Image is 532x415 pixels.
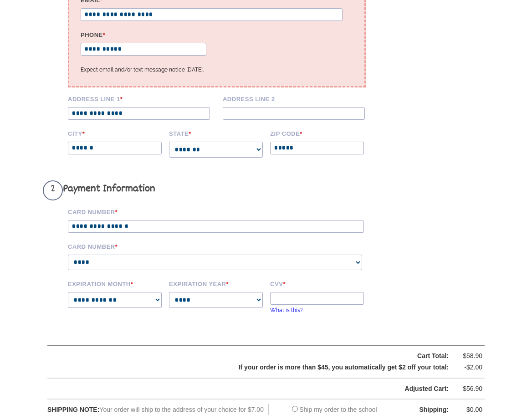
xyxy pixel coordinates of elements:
[223,94,371,102] label: Address Line 2
[68,129,163,137] label: City
[81,30,211,38] label: Phone
[169,129,264,137] label: State
[81,65,353,75] p: Expect email and/or text message notice [DATE].
[68,207,378,215] label: Card Number
[43,180,63,200] span: 2
[71,383,449,395] div: Adjusted Cart:
[455,383,482,395] div: $56.90
[455,362,482,373] div: -$2.00
[71,350,449,362] div: Cart Total:
[169,279,264,287] label: Expiration Year
[270,307,303,313] a: What is this?
[270,129,365,137] label: Zip code
[455,350,482,362] div: $58.90
[43,180,378,200] h3: Payment Information
[71,362,449,373] div: If your order is more than $45, you automatically get $2 off your total:
[68,94,216,102] label: Address Line 1
[68,242,378,250] label: Card Number
[47,406,99,413] span: SHIPPING NOTE:
[68,279,163,287] label: Expiration Month
[270,279,365,287] label: CVV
